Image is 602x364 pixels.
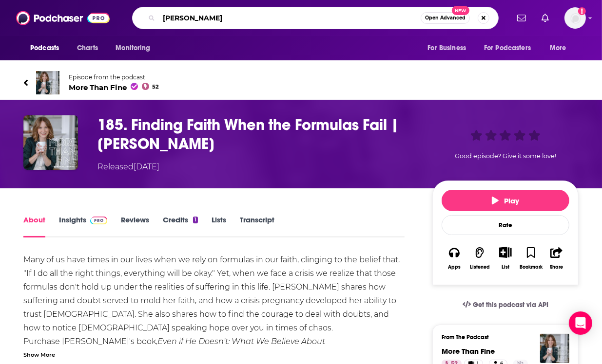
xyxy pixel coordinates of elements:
[132,7,499,29] div: Search podcasts, credits, & more...
[97,115,417,153] h1: 185. Finding Faith When the Formulas Fail | Kristen LaValley
[16,9,110,27] img: Podchaser - Follow, Share and Rate Podcasts
[212,215,226,237] a: Lists
[36,71,59,94] img: More Than Fine
[421,12,470,24] button: Open AdvancedNew
[448,264,461,270] div: Apps
[109,39,163,57] button: open menu
[467,240,492,276] button: Listened
[59,215,107,237] a: InsightsPodchaser Pro
[492,196,520,205] span: Play
[442,346,495,356] a: More Than Fine
[513,10,530,26] a: Show notifications dropdown
[23,337,325,360] a: Even if He Doesn't: What We Believe About [DEMOGRAPHIC_DATA] …
[159,10,421,26] input: Search podcasts, credits, & more...
[23,115,78,170] img: 185. Finding Faith When the Formulas Fail | Kristen LaValley
[90,217,107,224] img: Podchaser Pro
[564,7,586,29] button: Show profile menu
[564,7,586,29] img: User Profile
[538,10,553,26] a: Show notifications dropdown
[121,215,149,237] a: Reviews
[152,85,159,89] span: 52
[550,264,563,270] div: Share
[442,334,562,341] h3: From The Podcast
[473,301,548,309] span: Get this podcast via API
[495,247,515,257] button: Show More Button
[442,215,569,235] div: Rate
[427,41,466,55] span: For Business
[578,7,586,15] svg: Add a profile image
[564,7,586,29] span: Logged in as JohnJMudgett
[442,190,569,211] button: Play
[193,217,198,223] div: 1
[452,6,469,15] span: New
[71,39,104,57] a: Charts
[518,240,544,276] button: Bookmark
[520,264,543,270] div: Bookmark
[550,41,566,55] span: More
[544,240,569,276] button: Share
[23,71,579,94] a: More Than FineEpisode from the podcastMore Than Fine52
[484,41,531,55] span: For Podcasters
[30,41,59,55] span: Podcasts
[470,264,490,270] div: Listened
[163,215,198,237] a: Credits1
[240,215,274,237] a: Transcript
[455,293,556,317] a: Get this podcast via API
[23,39,72,57] button: open menu
[502,264,509,270] div: List
[69,73,159,81] span: Episode from the podcast
[97,161,159,173] div: Released [DATE]
[425,16,466,20] span: Open Advanced
[540,334,569,363] img: More Than Fine
[478,39,545,57] button: open menu
[442,240,467,276] button: Apps
[116,41,150,55] span: Monitoring
[421,39,478,57] button: open menu
[493,240,518,276] div: Show More ButtonList
[69,83,159,92] span: More Than Fine
[569,311,592,335] div: Open Intercom Messenger
[23,215,45,237] a: About
[543,39,579,57] button: open menu
[455,152,556,160] span: Good episode? Give it some love!
[77,41,98,55] span: Charts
